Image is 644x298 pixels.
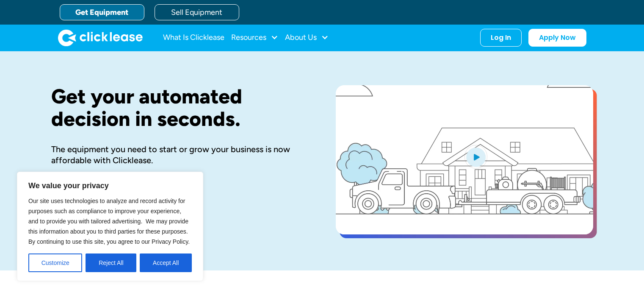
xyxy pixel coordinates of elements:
button: Reject All [86,253,136,272]
button: Customize [28,253,82,272]
a: What Is Clicklease [163,29,224,46]
div: Resources [231,29,278,46]
img: Clicklease logo [58,29,143,46]
div: We value your privacy [17,172,203,281]
img: Blue play button logo on a light blue circular background [464,145,487,169]
div: Log In [491,33,511,42]
span: Our site uses technologies to analyze and record activity for purposes such as compliance to impr... [28,198,190,245]
a: open lightbox [336,85,593,234]
h1: Get your automated decision in seconds. [51,85,309,130]
a: home [58,29,143,46]
a: Apply Now [528,29,586,47]
a: Sell Equipment [155,4,239,20]
button: Accept All [140,253,192,272]
p: We value your privacy [28,181,192,191]
a: Get Equipment [60,4,144,20]
div: The equipment you need to start or grow your business is now affordable with Clicklease. [51,144,309,166]
div: About Us [285,29,329,46]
